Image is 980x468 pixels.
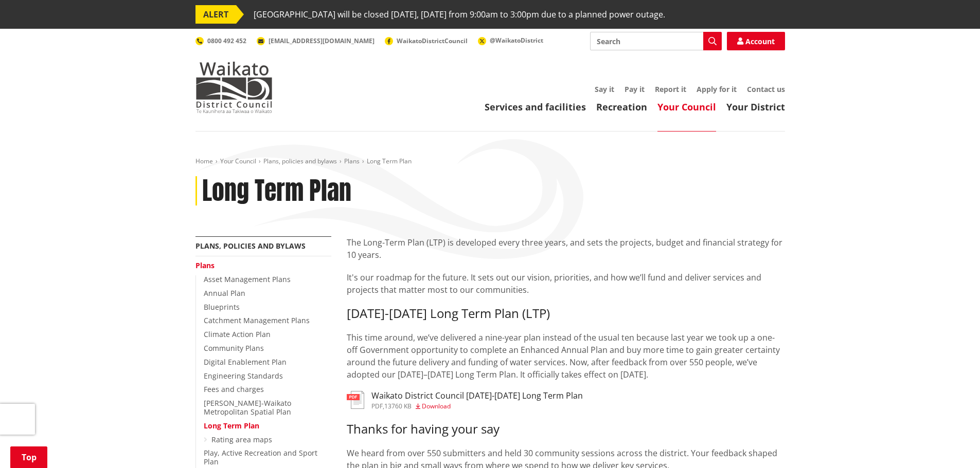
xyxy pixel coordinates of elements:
[371,391,583,401] h3: Waikato District Council [DATE]-[DATE] Long Term Plan
[371,402,383,410] span: pdf
[371,403,583,409] div: ,
[422,402,451,410] span: Download
[367,157,412,165] span: Long Term Plan
[347,422,785,437] h3: Thanks for having your say
[257,36,375,45] a: [EMAIL_ADDRESS][DOMAIN_NAME]
[202,176,351,206] h1: Long Term Plan
[204,421,259,430] a: Long Term Plan
[195,157,213,165] a: Home
[211,435,272,444] a: Rating area maps
[204,315,310,325] a: Catchment Management Plans
[207,36,246,45] span: 0800 492 452
[269,36,375,45] span: [EMAIL_ADDRESS][DOMAIN_NAME]
[347,331,785,381] p: This time around, we’ve delivered a nine-year plan instead of the usual ten because last year we ...
[595,84,614,94] a: Say it
[347,391,583,409] a: Waikato District Council [DATE]-[DATE] Long Term Plan pdf,13760 KB Download
[204,398,291,417] a: [PERSON_NAME]-Waikato Metropolitan Spatial Plan
[397,36,468,45] span: WaikatoDistrictCouncil
[204,329,271,339] a: Climate Action Plan
[204,448,317,466] a: Play, Active Recreation and Sport Plan
[344,157,360,165] a: Plans
[195,157,785,166] nav: breadcrumb
[204,384,264,394] a: Fees and charges
[195,62,273,113] img: Waikato District Council - Te Kaunihera aa Takiwaa o Waikato
[347,271,785,296] p: It's our roadmap for the future. It sets out our vision, priorities, and how we’ll fund and deliv...
[596,101,647,113] a: Recreation
[384,402,412,410] span: 13760 KB
[204,343,264,353] a: Community Plans
[655,84,686,94] a: Report it
[747,84,785,94] a: Contact us
[625,84,645,94] a: Pay it
[204,371,283,381] a: Engineering Standards
[485,101,586,113] a: Services and facilities
[727,32,785,50] a: Account
[385,36,468,45] a: WaikatoDistrictCouncil
[478,36,543,45] a: @WaikatoDistrict
[195,36,246,45] a: 0800 492 452
[220,157,256,165] a: Your Council
[10,446,47,468] a: Top
[195,5,236,24] span: ALERT
[490,36,543,45] span: @WaikatoDistrict
[195,260,215,270] a: Plans
[726,101,785,113] a: Your District
[697,84,737,94] a: Apply for it
[590,32,722,50] input: Search input
[347,236,785,261] p: The Long-Term Plan (LTP) is developed every three years, and sets the projects, budget and financ...
[254,5,665,24] span: [GEOGRAPHIC_DATA] will be closed [DATE], [DATE] from 9:00am to 3:00pm due to a planned power outage.
[347,391,364,409] img: document-pdf.svg
[204,302,240,312] a: Blueprints
[263,157,337,165] a: Plans, policies and bylaws
[657,101,716,113] a: Your Council
[204,288,245,298] a: Annual Plan
[933,425,970,462] iframe: Messenger Launcher
[195,241,306,251] a: Plans, policies and bylaws
[347,306,785,321] h3: [DATE]-[DATE] Long Term Plan (LTP)
[204,357,287,367] a: Digital Enablement Plan
[204,274,291,284] a: Asset Management Plans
